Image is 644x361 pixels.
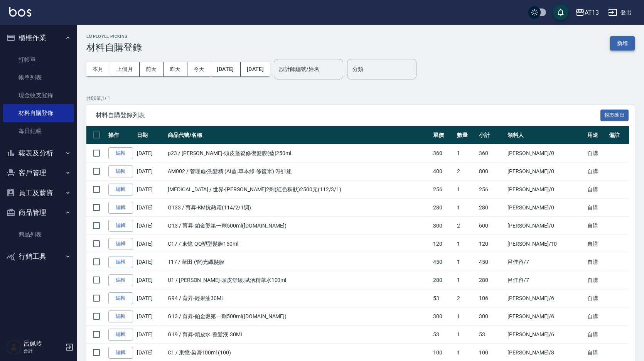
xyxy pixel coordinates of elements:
[166,289,431,307] td: G94 / 育昇-輕果油30ML
[455,162,477,180] td: 2
[455,144,477,162] td: 1
[431,289,455,307] td: 53
[135,217,166,235] td: [DATE]
[431,162,455,180] td: 400
[455,326,477,344] td: 1
[108,202,133,214] a: 編輯
[431,217,455,235] td: 300
[166,144,431,162] td: p23 / [PERSON_NAME]-頭皮蓬鬆修復髮膜(藍)250ml
[135,199,166,217] td: [DATE]
[455,289,477,307] td: 2
[3,28,74,48] button: 櫃檯作業
[86,95,635,102] p: 共 80 筆, 1 / 1
[108,165,133,177] a: 編輯
[477,180,506,199] td: 256
[108,147,133,159] a: 編輯
[506,289,585,307] td: [PERSON_NAME] /6
[431,180,455,199] td: 256
[135,126,166,144] th: 日期
[166,162,431,180] td: AM002 / 管理處-洗髮精 (AI藍.草本綠.修復米) 2瓶1組
[506,199,585,217] td: [PERSON_NAME] /0
[166,126,431,144] th: 商品代號/名稱
[431,307,455,326] td: 300
[211,62,240,76] button: [DATE]
[506,271,585,289] td: 呂佳容 /7
[455,199,477,217] td: 1
[455,307,477,326] td: 1
[3,51,74,69] a: 打帳單
[506,307,585,326] td: [PERSON_NAME] /6
[108,292,133,304] a: 編輯
[24,348,63,354] p: 會計
[506,162,585,180] td: [PERSON_NAME] /0
[3,202,74,223] button: 商品管理
[477,253,506,271] td: 450
[585,144,607,162] td: 自購
[477,307,506,326] td: 300
[431,199,455,217] td: 280
[135,162,166,180] td: [DATE]
[477,271,506,289] td: 280
[3,163,74,183] button: 客戶管理
[553,5,568,20] button: save
[106,126,135,144] th: 操作
[477,144,506,162] td: 360
[431,271,455,289] td: 280
[6,339,22,355] img: Person
[166,180,431,199] td: [MEDICAL_DATA] / 世界-[PERSON_NAME]2劑(紅色稠狀)2500元(112/3/1)
[135,144,166,162] td: [DATE]
[610,39,635,47] a: 新增
[455,235,477,253] td: 1
[241,62,270,76] button: [DATE]
[585,289,607,307] td: 自購
[108,310,133,322] a: 編輯
[135,271,166,289] td: [DATE]
[600,110,629,121] button: 報表匯出
[585,271,607,289] td: 自購
[585,8,599,17] div: AT13
[585,235,607,253] td: 自購
[108,347,133,359] a: 編輯
[9,7,31,17] img: Logo
[431,253,455,271] td: 450
[135,289,166,307] td: [DATE]
[506,144,585,162] td: [PERSON_NAME] /0
[477,326,506,344] td: 53
[506,126,585,144] th: 領料人
[585,253,607,271] td: 自購
[455,217,477,235] td: 2
[455,180,477,199] td: 1
[135,326,166,344] td: [DATE]
[3,246,74,267] button: 行銷工具
[166,307,431,326] td: G13 / 育昇-鉑金燙第一劑500ml([DOMAIN_NAME])
[96,111,600,119] span: 材料自購登錄列表
[477,162,506,180] td: 800
[166,199,431,217] td: G133 / 育昇-KM抗熱霜(114/2/1調)
[477,217,506,235] td: 600
[572,5,602,20] button: AT13
[455,253,477,271] td: 1
[3,104,74,122] a: 材料自購登錄
[477,235,506,253] td: 120
[110,62,140,76] button: 上個月
[24,340,63,348] h5: 呂佩玲
[477,126,506,144] th: 小計
[431,144,455,162] td: 360
[135,235,166,253] td: [DATE]
[585,217,607,235] td: 自購
[585,162,607,180] td: 自購
[431,126,455,144] th: 單價
[585,199,607,217] td: 自購
[506,235,585,253] td: [PERSON_NAME] /10
[506,253,585,271] td: 呂佳容 /7
[3,183,74,203] button: 員工及薪資
[108,329,133,341] a: 編輯
[506,217,585,235] td: [PERSON_NAME] /0
[585,126,607,144] th: 用途
[108,238,133,250] a: 編輯
[3,143,74,163] button: 報表及分析
[585,180,607,199] td: 自購
[506,326,585,344] td: [PERSON_NAME] /6
[135,253,166,271] td: [DATE]
[3,122,74,140] a: 每日結帳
